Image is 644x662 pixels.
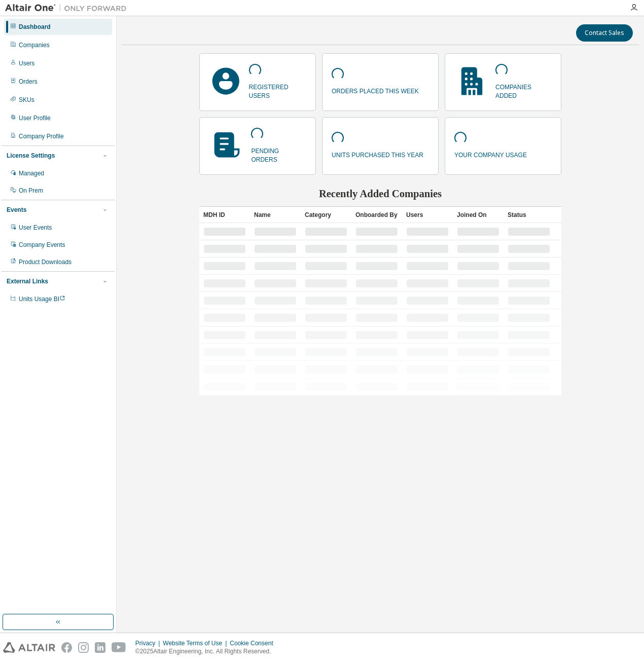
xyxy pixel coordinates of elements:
[112,642,126,653] img: youtube.svg
[61,642,72,653] img: facebook.svg
[5,3,132,13] img: Altair One
[203,207,246,223] div: MDH ID
[406,207,449,223] div: Users
[19,224,52,232] div: User Events
[19,132,64,140] div: Company Profile
[19,23,51,31] div: Dashboard
[3,642,55,653] img: altair_logo.svg
[305,207,347,223] div: Category
[19,96,34,104] div: SKUs
[454,148,527,160] p: your company usage
[19,258,71,266] div: Product Downloads
[199,187,561,200] h2: Recently Added Companies
[7,277,48,285] div: External Links
[19,114,51,122] div: User Profile
[332,148,423,160] p: units purchased this year
[355,207,398,223] div: Onboarded By
[19,78,38,86] div: Orders
[19,187,43,195] div: On Prem
[495,80,552,100] p: companies added
[19,59,34,67] div: Users
[254,207,297,223] div: Name
[457,207,499,223] div: Joined On
[249,80,306,100] p: registered users
[7,152,55,160] div: License Settings
[230,639,279,647] div: Cookie Consent
[78,642,89,653] img: instagram.svg
[19,41,50,49] div: Companies
[7,206,26,214] div: Events
[135,647,279,656] p: © 2025 Altair Engineering, Inc. All Rights Reserved.
[508,207,550,223] div: Status
[332,84,419,96] p: orders placed this week
[163,639,230,647] div: Website Terms of Use
[576,24,633,42] button: Contact Sales
[19,296,65,303] span: Units Usage BI
[19,169,44,177] div: Managed
[95,642,105,653] img: linkedin.svg
[19,241,65,249] div: Company Events
[251,144,306,164] p: pending orders
[135,639,163,647] div: Privacy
